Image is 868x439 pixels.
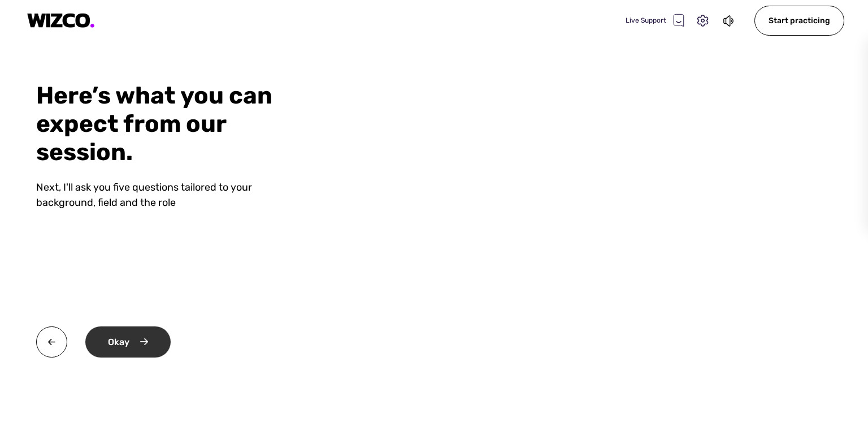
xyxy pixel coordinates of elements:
[36,81,311,166] div: Here’s what you can expect from our session.
[85,326,171,358] div: Okay
[626,14,684,27] div: Live Support
[36,326,67,358] img: twa0v+wMBzw8O7hXOoXfZwY4Rs7V4QQI7OXhSEnh6TzU1B8CMcie5QIvElVkpoMP8DJr7EI0p8Ns6ryRf5n4wFbqwEIwXmb+H...
[754,6,844,36] div: Start practicing
[27,13,95,28] img: logo
[36,180,311,210] div: Next, I'll ask you five questions tailored to your background, field and the role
